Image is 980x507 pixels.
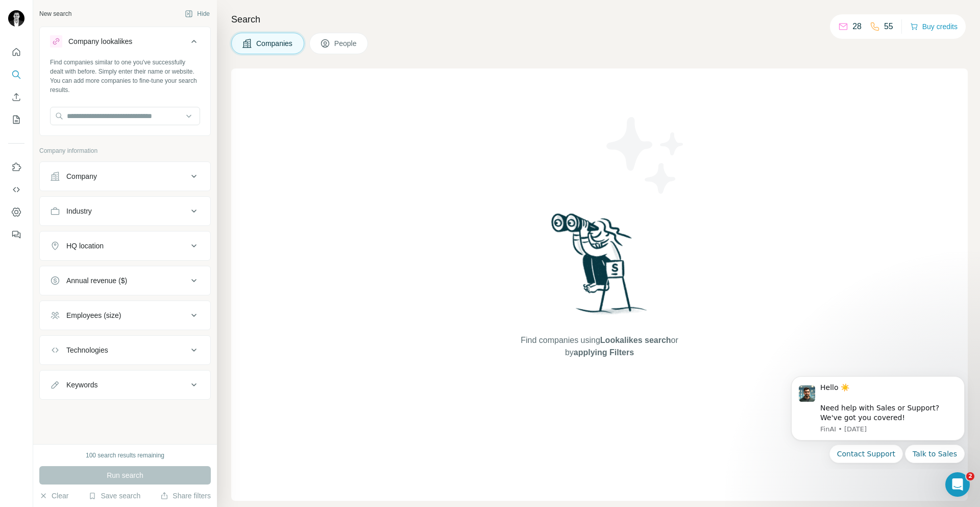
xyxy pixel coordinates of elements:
span: Find companies using or by [518,334,681,359]
div: Industry [66,206,92,216]
div: Find companies similar to one you've successfully dealt with before. Simply enter their name or w... [50,58,200,95]
div: Annual revenue ($) [66,275,127,286]
button: Keywords [40,373,210,397]
button: Company [40,164,210,189]
div: Keywords [66,380,97,390]
p: Company information [39,146,211,155]
button: Use Surfe API [8,180,24,199]
p: 55 [884,20,893,33]
span: Lookalikes search [600,336,671,344]
button: Company lookalikes [40,29,210,58]
div: Company lookalikes [68,36,132,47]
button: Search [8,65,24,84]
img: Avatar [8,10,24,27]
div: Technologies [66,345,108,355]
button: Clear [39,491,68,501]
img: Surfe Illustration - Stars [600,109,692,201]
button: Industry [40,199,210,223]
img: Surfe Illustration - Woman searching with binoculars [547,211,653,325]
span: 2 [966,472,974,480]
button: Feedback [8,225,24,244]
iframe: Intercom live chat [945,472,970,497]
p: 28 [852,20,862,33]
button: Dashboard [8,203,24,221]
button: Hide [178,6,217,21]
button: Quick start [8,43,24,61]
button: Technologies [40,338,210,362]
button: Save search [88,491,140,501]
button: Use Surfe on LinkedIn [8,158,24,176]
div: Company [66,171,97,181]
div: New search [39,9,71,18]
div: HQ location [66,241,104,251]
button: My lists [8,110,24,129]
h4: Search [231,12,968,27]
iframe: Intercom notifications message [776,367,980,469]
button: Employees (size) [40,303,210,328]
span: People [334,38,358,49]
span: Companies [256,38,293,49]
div: Employees (size) [66,310,121,320]
button: Buy credits [910,19,958,34]
button: Enrich CSV [8,88,24,106]
button: Annual revenue ($) [40,268,210,293]
span: applying Filters [574,348,634,357]
button: HQ location [40,234,210,258]
div: 100 search results remaining [86,451,164,460]
button: Share filters [160,491,211,501]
